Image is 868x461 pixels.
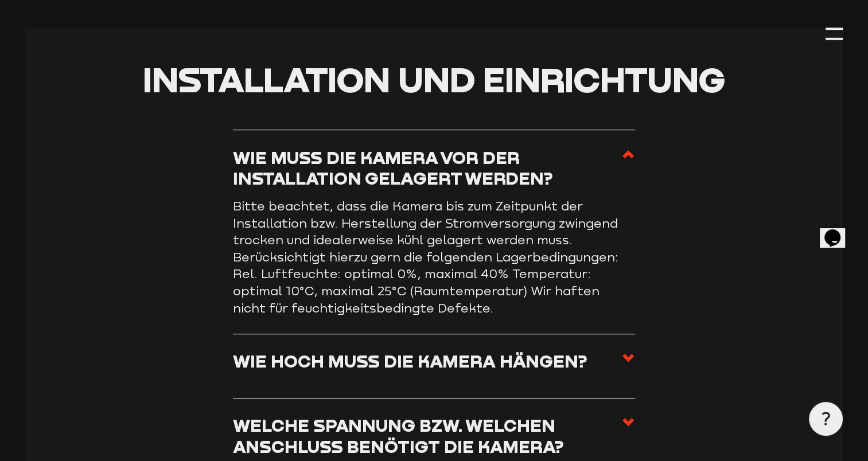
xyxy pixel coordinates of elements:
p: Bitte beachtet, dass die Kamera bis zum Zeitpunkt der Installation bzw. Herstellung der Stromvers... [233,198,635,317]
h3: Welche Spannung bzw. welchen Anschluss benötigt die Kamera? [233,415,621,458]
iframe: chat widget [820,213,857,248]
h3: Wie muss die Kamera vor der Installation gelagert werden? [233,147,621,190]
span: Installation und Einrichtung [143,58,725,100]
h3: Wie hoch muss die Kamera hängen? [233,351,587,372]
